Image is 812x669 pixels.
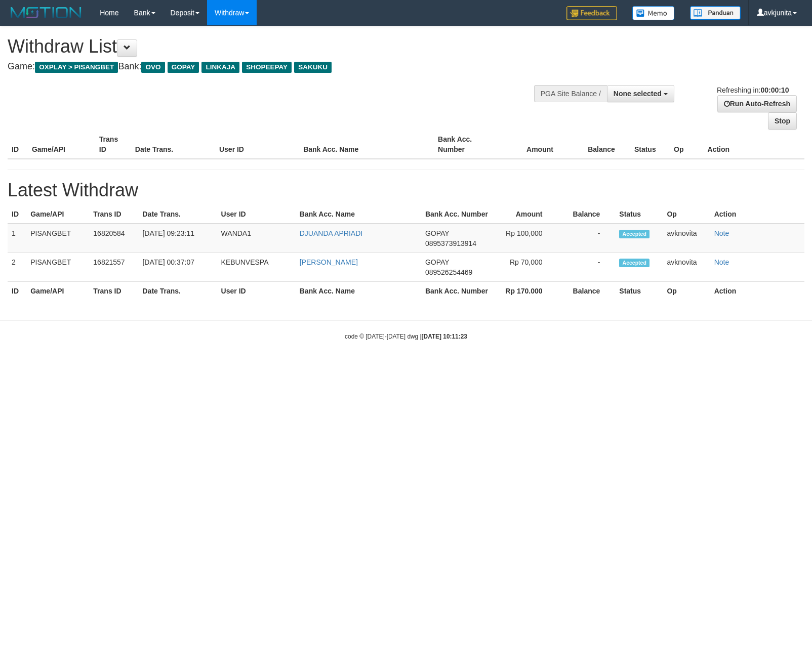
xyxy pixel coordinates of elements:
td: Rp 100,000 [495,224,557,253]
th: Date Trans. [138,282,217,301]
td: - [558,253,616,282]
h1: Latest Withdraw [8,180,804,200]
th: ID [8,205,26,224]
th: Game/API [26,282,89,301]
a: Run Auto-Refresh [717,95,797,112]
span: 0895373913914 [425,239,476,247]
th: ID [8,130,28,159]
span: SAKUKU [294,62,332,73]
td: 16820584 [89,224,138,253]
strong: 00:00:10 [760,86,789,94]
th: Balance [558,282,616,301]
span: Accepted [619,259,649,267]
span: GOPAY [425,229,449,237]
span: OXPLAY > PISANGBET [35,62,118,73]
td: [DATE] 00:37:07 [138,253,217,282]
td: KEBUNVESPA [217,253,296,282]
th: Amount [501,130,569,159]
td: [DATE] 09:23:11 [138,224,217,253]
img: Feedback.jpg [566,6,617,20]
th: Game/API [28,130,95,159]
h1: Withdraw List [8,36,531,57]
th: Op [663,205,710,224]
td: WANDA1 [217,224,296,253]
th: User ID [217,205,296,224]
div: PGA Site Balance / [534,85,607,102]
a: Note [714,258,729,266]
img: panduan.png [690,6,741,20]
td: 1 [8,224,26,253]
th: Bank Acc. Number [434,130,501,159]
th: Date Trans. [138,205,217,224]
th: Rp 170.000 [495,282,557,301]
th: Trans ID [89,205,138,224]
img: Button%20Memo.svg [632,6,675,20]
th: Amount [495,205,557,224]
span: Refreshing in: [717,86,789,94]
th: Trans ID [95,130,131,159]
th: Date Trans. [131,130,215,159]
a: DJUANDA APRIADI [300,229,362,237]
th: User ID [215,130,299,159]
td: 2 [8,253,26,282]
td: PISANGBET [26,224,89,253]
span: LINKAJA [201,62,239,73]
img: MOTION_logo.png [8,5,85,20]
th: Action [710,205,804,224]
th: ID [8,282,26,301]
strong: [DATE] 10:11:23 [422,333,467,340]
td: PISANGBET [26,253,89,282]
th: Balance [569,130,630,159]
td: avknovita [663,224,710,253]
th: Action [704,130,804,159]
th: Status [615,205,663,224]
span: SHOPEEPAY [242,62,292,73]
th: Bank Acc. Name [296,282,421,301]
span: GOPAY [425,258,449,266]
span: None selected [614,90,662,98]
a: Note [714,229,729,237]
span: 089526254469 [425,268,472,276]
th: Bank Acc. Name [299,130,434,159]
a: [PERSON_NAME] [300,258,358,266]
td: avknovita [663,253,710,282]
td: 16821557 [89,253,138,282]
th: User ID [217,282,296,301]
th: Status [615,282,663,301]
h4: Game: Bank: [8,62,531,72]
th: Bank Acc. Number [421,205,495,224]
th: Game/API [26,205,89,224]
th: Balance [558,205,616,224]
th: Trans ID [89,282,138,301]
small: code © [DATE]-[DATE] dwg | [345,333,467,340]
th: Op [663,282,710,301]
th: Op [670,130,703,159]
th: Status [630,130,670,159]
button: None selected [607,85,674,102]
th: Action [710,282,804,301]
th: Bank Acc. Number [421,282,495,301]
span: Accepted [619,230,649,238]
span: GOPAY [168,62,199,73]
th: Bank Acc. Name [296,205,421,224]
td: - [558,224,616,253]
a: Stop [768,112,797,130]
td: Rp 70,000 [495,253,557,282]
span: OVO [141,62,165,73]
